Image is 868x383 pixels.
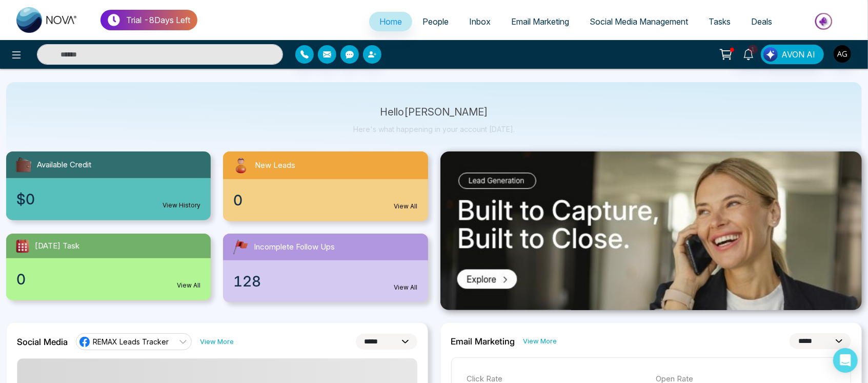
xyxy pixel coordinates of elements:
[394,202,418,211] a: View All
[749,45,758,54] span: 1
[736,45,761,63] a: 1
[16,7,78,33] img: Nova CRM Logo
[709,16,731,27] span: Tasks
[440,151,862,311] img: .
[233,189,243,211] span: 0
[16,269,26,290] span: 0
[126,14,190,26] p: Trial - 8 Days Left
[422,16,449,27] span: People
[451,336,515,347] h2: Email Marketing
[16,188,35,210] span: $0
[741,12,782,31] a: Deals
[523,336,557,346] a: View More
[163,201,200,210] a: View History
[231,156,251,175] img: newLeads.svg
[177,281,200,290] a: View All
[35,240,79,252] span: [DATE] Task
[353,125,515,133] p: Here's what happening in your account [DATE].
[254,241,335,253] span: Incomplete Follow Ups
[14,156,33,174] img: availableCredit.svg
[459,12,501,31] a: Inbox
[353,108,515,117] p: Hello [PERSON_NAME]
[231,238,250,256] img: followUps.svg
[590,16,688,27] span: Social Media Management
[412,12,459,31] a: People
[781,48,815,61] span: AVON AI
[751,16,772,27] span: Deals
[37,159,91,171] span: Available Credit
[511,16,569,27] span: Email Marketing
[200,337,234,347] a: View More
[17,337,68,347] h2: Social Media
[379,16,402,27] span: Home
[579,12,698,31] a: Social Media Management
[394,283,418,292] a: View All
[761,45,824,64] button: AVON AI
[698,12,741,31] a: Tasks
[217,234,434,302] a: Incomplete Follow Ups128View All
[501,12,579,31] a: Email Marketing
[834,45,851,63] img: User Avatar
[833,348,858,373] div: Open Intercom Messenger
[217,151,434,221] a: New Leads0View All
[369,12,412,31] a: Home
[233,271,261,292] span: 128
[763,47,778,62] img: Lead Flow
[14,238,31,254] img: todayTask.svg
[469,16,491,27] span: Inbox
[255,160,295,171] span: New Leads
[788,10,862,33] img: Market-place.gif
[93,337,169,347] span: REMAX Leads Tracker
